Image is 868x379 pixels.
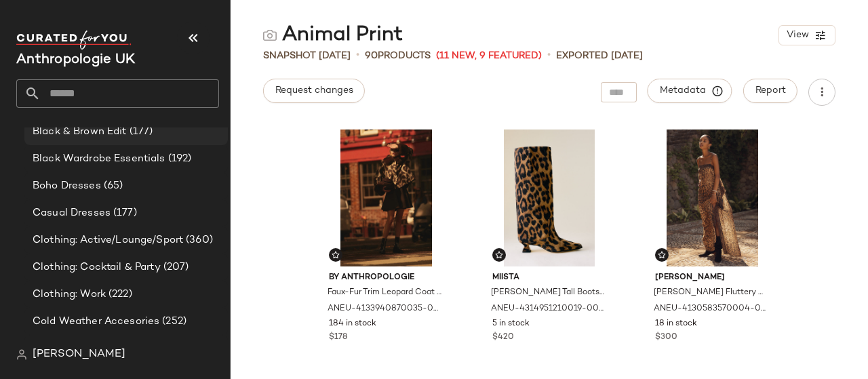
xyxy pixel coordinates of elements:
[655,318,697,330] span: 18 in stock
[33,151,165,167] span: Black Wardrobe Essentials
[33,287,106,302] span: Clothing: Work
[778,25,835,45] button: View
[332,251,340,259] img: svg%3e
[492,332,514,344] span: $420
[33,124,127,140] span: Black & Brown Edit
[658,251,666,259] img: svg%3e
[111,205,137,221] span: (177)
[329,318,376,330] span: 184 in stock
[275,85,353,96] span: Request changes
[33,260,161,275] span: Clothing: Cocktail & Party
[329,272,443,284] span: By Anthropologie
[648,79,732,103] button: Metadata
[165,151,192,167] span: (192)
[161,260,189,275] span: (207)
[329,332,347,344] span: $178
[33,205,111,221] span: Casual Dresses
[159,314,186,330] span: (252)
[365,49,431,63] div: Products
[318,129,454,266] img: 4133940870035_000_e20
[33,233,183,248] span: Clothing: Active/Lounge/Sport
[786,30,809,41] span: View
[491,287,606,299] span: [PERSON_NAME] Tall Boots for Women, Leather, Size 38 by Miista at Anthropologie
[263,49,351,63] span: Snapshot [DATE]
[556,49,643,63] p: Exported [DATE]
[436,49,542,63] span: (11 New, 9 Featured)
[263,22,403,49] div: Animal Print
[263,79,365,103] button: Request changes
[491,303,606,315] span: ANEU-4314951210019-000-029
[743,79,797,103] button: Report
[33,314,159,330] span: Cold Weather Accesories
[33,178,101,194] span: Boho Dresses
[655,332,677,344] span: $300
[495,251,503,259] img: svg%3e
[328,287,442,299] span: Faux-Fur Trim Leopard Coat Jacket for Women, Polyester/Wool, Size Uk 10 by Anthropologie
[127,124,153,140] span: (177)
[481,129,618,266] img: 4314951210019_029_e
[33,341,74,357] span: Co-ords
[74,341,104,357] span: (560)
[644,129,781,266] img: 4130583570004_029_b5
[655,272,770,284] span: [PERSON_NAME]
[16,31,132,49] img: cfy_white_logo.C9jOOHJF.svg
[106,287,132,302] span: (222)
[328,303,442,315] span: ANEU-4133940870035-000-000
[755,85,786,96] span: Report
[654,287,768,299] span: [PERSON_NAME] Fluttery Maxi Dress for Women, Polyester/Chiffon, Size Medium by [PERSON_NAME] at A...
[654,303,768,315] span: ANEU-4130583570004-000-029
[659,85,721,97] span: Metadata
[263,28,277,42] img: svg%3e
[492,272,607,284] span: Miista
[492,318,530,330] span: 5 in stock
[365,51,378,61] span: 90
[183,233,213,248] span: (360)
[356,47,359,64] span: •
[16,53,135,67] span: Current Company Name
[33,346,125,363] span: [PERSON_NAME]
[16,349,27,360] img: svg%3e
[547,47,551,64] span: •
[101,178,123,194] span: (65)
